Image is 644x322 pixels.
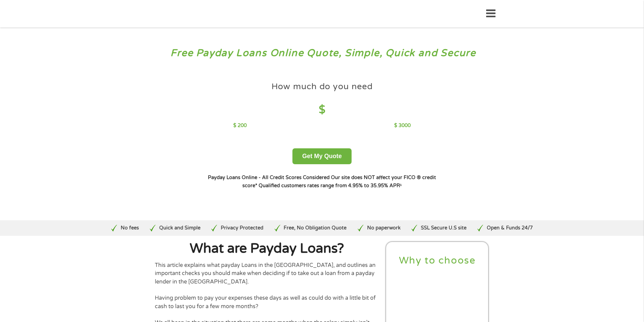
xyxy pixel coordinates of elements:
[242,175,436,189] strong: Our site does NOT affect your FICO ® credit score*
[159,224,200,232] p: Quick and Simple
[284,224,347,232] p: Free, No Obligation Quote
[208,175,330,180] strong: Payday Loans Online - All Credit Scores Considered
[155,294,379,311] p: Having problem to pay your expenses these days as well as could do with a little bit of cash to l...
[392,254,483,267] h2: Why to choose
[394,122,411,129] p: $ 3000
[155,242,379,255] h1: What are Payday Loans?
[233,103,411,117] h4: $
[259,183,402,189] strong: Qualified customers rates range from 4.95% to 35.95% APR¹
[367,224,401,232] p: No paperwork
[292,148,352,164] button: Get My Quote
[121,224,139,232] p: No fees
[221,224,263,232] p: Privacy Protected
[421,224,467,232] p: SSL Secure U.S site
[233,122,247,129] p: $ 200
[487,224,533,232] p: Open & Funds 24/7
[271,81,373,92] h4: How much do you need
[20,47,625,59] h3: Free Payday Loans Online Quote, Simple, Quick and Secure
[155,261,379,286] p: This article explains what payday Loans in the [GEOGRAPHIC_DATA], and outlines an important check...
